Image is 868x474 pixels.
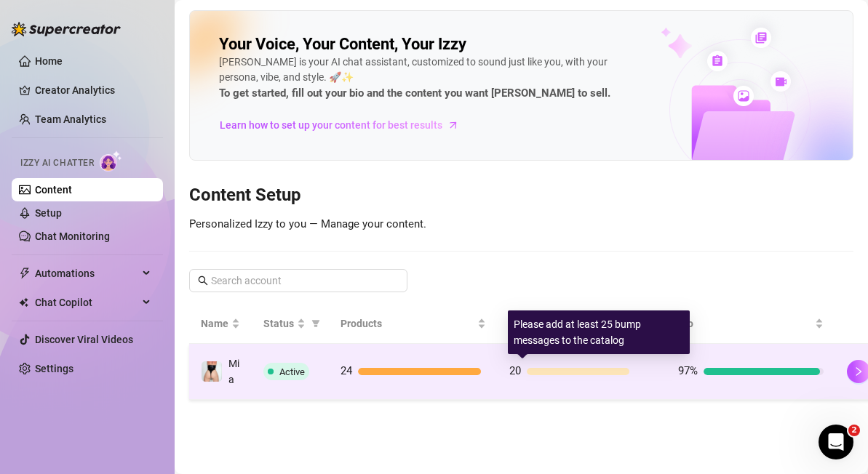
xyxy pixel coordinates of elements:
th: Name [189,304,252,344]
a: Chat Monitoring [35,230,110,242]
span: Name [201,316,228,332]
span: Learn how to set up your content for best results [220,117,442,133]
a: Discover Viral Videos [35,334,133,345]
span: right [853,366,864,377]
span: Mia [228,358,239,385]
a: Home [35,55,63,67]
input: Search account [211,273,387,289]
img: logo-BBDzfeDw.svg [12,22,121,36]
span: Active [279,366,305,377]
h2: Your Voice, Your Content, Your Izzy [219,34,466,55]
span: Products [341,316,474,332]
span: Chat Copilot [35,291,138,314]
span: 24 [341,364,352,377]
div: Please add at least 25 bump messages to the catalog [508,310,690,354]
a: Team Analytics [35,113,106,125]
span: 2 [848,425,860,436]
img: ai-chatter-content-library-cLFOSyPT.png [627,12,853,160]
span: Automations [35,262,138,285]
span: thunderbolt [19,268,31,279]
img: AI Chatter [100,150,122,172]
th: Status [252,304,329,344]
span: arrow-right [446,118,461,132]
div: [PERSON_NAME] is your AI chat assistant, customized to sound just like you, with your persona, vi... [219,55,642,103]
span: Status [263,316,294,332]
span: Personalized Izzy to you — Manage your content. [189,217,426,230]
span: search [198,276,208,286]
a: Creator Analytics [35,79,151,102]
span: Izzy AI Chatter [20,156,94,170]
img: Mia [202,361,222,382]
a: Content [35,184,72,196]
img: Chat Copilot [19,297,28,308]
span: 97% [678,364,698,377]
iframe: Intercom live chat [819,425,853,459]
a: Learn how to set up your content for best results [219,113,470,137]
th: Bio [666,304,835,344]
th: Bump Messages [498,304,666,344]
span: 20 [509,364,521,377]
strong: To get started, fill out your bio and the content you want [PERSON_NAME] to sell. [219,87,610,100]
a: Setup [35,207,62,219]
h3: Content Setup [189,184,853,207]
th: Products [329,304,498,344]
a: Settings [35,363,73,374]
span: filter [311,319,320,328]
span: filter [308,313,323,334]
span: Bio [678,316,812,332]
